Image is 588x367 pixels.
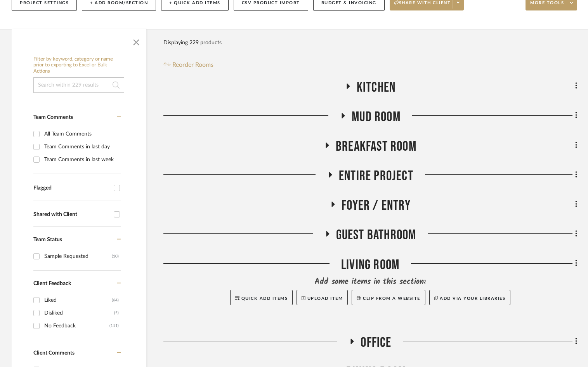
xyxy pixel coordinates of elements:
h6: Filter by keyword, category or name prior to exporting to Excel or Bulk Actions [33,56,124,75]
button: Clip from a website [352,290,425,305]
span: Team Comments [33,115,73,120]
div: Displaying 229 products [163,35,222,50]
span: Quick Add Items [241,296,288,301]
span: Client Feedback [33,281,71,286]
span: Entire Project [339,168,413,184]
span: Reorder Rooms [172,60,213,70]
div: Liked [44,294,112,306]
div: (64) [112,294,119,306]
div: All Team Comments [44,128,119,140]
div: Add some items in this section: [163,277,577,287]
span: Breakfast Room [336,138,416,155]
span: Office [361,334,391,351]
span: Team Status [33,237,62,242]
div: (10) [112,250,119,263]
button: Upload Item [297,290,348,305]
div: Team Comments in last day [44,141,119,153]
span: Mud Room [352,109,401,125]
div: (5) [114,307,119,319]
div: Flagged [33,185,110,191]
div: (111) [109,320,119,332]
button: Reorder Rooms [163,60,213,70]
span: Guest Bathroom [336,227,416,244]
div: Team Comments in last week [44,153,119,166]
div: Disliked [44,307,114,319]
input: Search within 229 results [33,77,124,93]
span: Foyer / Entry [342,197,411,214]
button: Close [128,33,144,49]
div: Sample Requested [44,250,112,263]
button: Quick Add Items [230,290,293,305]
div: Shared with Client [33,211,110,218]
div: No Feedback [44,320,109,332]
span: Kitchen [357,79,395,96]
button: Add via your libraries [429,290,511,305]
span: Client Comments [33,350,75,356]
